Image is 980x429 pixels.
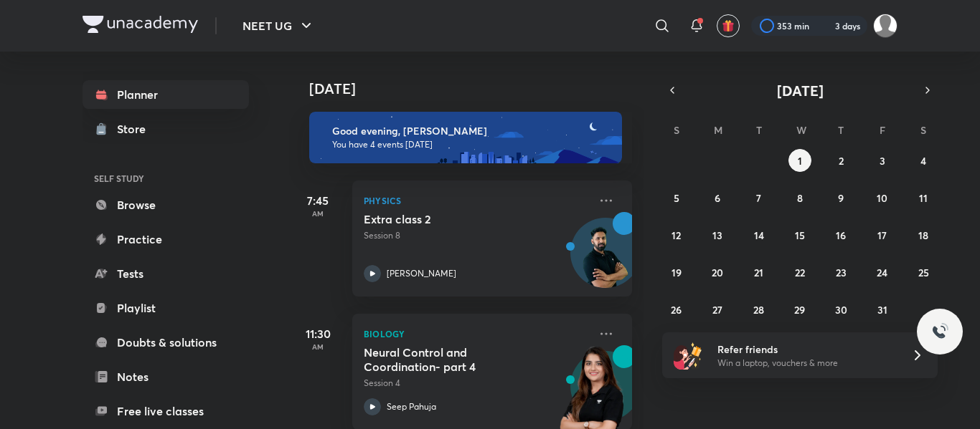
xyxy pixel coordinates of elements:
abbr: October 27, 2025 [712,303,722,317]
abbr: October 29, 2025 [794,303,805,317]
button: October 31, 2025 [871,298,894,321]
abbr: October 21, 2025 [754,266,763,279]
abbr: October 10, 2025 [877,191,887,205]
p: [PERSON_NAME] [387,267,456,280]
button: October 17, 2025 [871,223,894,246]
img: referral [674,341,702,370]
abbr: October 13, 2025 [712,228,722,242]
button: October 24, 2025 [871,261,894,284]
button: avatar [717,14,740,37]
h5: Neural Control and Coordination- part 4 [364,345,542,374]
img: evening [309,112,622,163]
abbr: October 2, 2025 [839,154,844,168]
a: Notes [83,362,249,391]
a: Planner [83,80,249,109]
abbr: October 5, 2025 [674,191,679,205]
abbr: October 3, 2025 [880,154,885,168]
a: Company Logo [83,16,198,37]
button: October 13, 2025 [706,223,729,246]
img: Company Logo [83,16,198,33]
abbr: October 31, 2025 [877,303,887,317]
abbr: October 22, 2025 [795,266,805,279]
abbr: October 18, 2025 [918,228,928,242]
abbr: October 4, 2025 [920,154,926,168]
h4: [DATE] [309,80,646,97]
button: October 20, 2025 [706,261,729,284]
button: October 7, 2025 [748,186,771,209]
button: October 5, 2025 [665,186,688,209]
abbr: Tuesday [756,123,762,137]
p: Physics [364,192,589,209]
abbr: October 20, 2025 [712,266,723,279]
button: October 14, 2025 [748,223,771,246]
button: NEET UG [234,11,324,40]
button: October 9, 2025 [829,186,852,209]
p: AM [289,342,347,351]
p: Biology [364,325,589,342]
img: Amisha Rani [873,14,897,38]
abbr: Saturday [920,123,926,137]
abbr: October 12, 2025 [672,228,681,242]
p: Win a laptop, vouchers & more [717,357,894,370]
button: October 16, 2025 [829,223,852,246]
h5: Extra class 2 [364,212,542,226]
abbr: October 16, 2025 [836,228,846,242]
a: Free live classes [83,397,249,425]
button: October 27, 2025 [706,298,729,321]
abbr: October 23, 2025 [836,266,847,279]
img: streak [818,19,832,33]
button: October 30, 2025 [829,298,852,321]
abbr: October 24, 2025 [877,266,887,279]
button: October 2, 2025 [829,149,852,172]
p: Seep Pahuja [387,400,436,413]
abbr: Friday [880,123,885,137]
a: Browse [83,191,249,219]
h6: Good evening, [PERSON_NAME] [332,125,609,138]
a: Playlist [83,294,249,322]
abbr: October 14, 2025 [754,228,764,242]
img: avatar [722,19,735,32]
button: October 6, 2025 [706,186,729,209]
abbr: October 25, 2025 [918,266,929,279]
abbr: October 19, 2025 [672,266,682,279]
button: [DATE] [682,80,918,100]
h5: 7:45 [289,192,347,209]
button: October 1, 2025 [788,149,811,172]
abbr: October 17, 2025 [877,228,887,242]
a: Practice [83,225,249,254]
p: You have 4 events [DATE] [332,139,609,150]
a: Tests [83,259,249,288]
abbr: Thursday [838,123,844,137]
button: October 12, 2025 [665,223,688,246]
button: October 19, 2025 [665,261,688,284]
button: October 29, 2025 [788,298,811,321]
p: Session 4 [364,377,589,390]
abbr: Monday [714,123,722,137]
h5: 11:30 [289,325,347,342]
button: October 4, 2025 [912,149,935,172]
a: Doubts & solutions [83,328,249,357]
abbr: October 11, 2025 [919,191,928,205]
abbr: October 8, 2025 [797,191,803,205]
button: October 15, 2025 [788,223,811,246]
button: October 10, 2025 [871,186,894,209]
abbr: Wednesday [796,123,806,137]
abbr: October 15, 2025 [795,228,805,242]
abbr: October 26, 2025 [671,303,682,317]
div: Store [117,120,154,138]
button: October 21, 2025 [748,261,771,284]
button: October 11, 2025 [912,186,935,209]
abbr: October 6, 2025 [715,191,720,205]
button: October 26, 2025 [665,298,688,321]
abbr: October 1, 2025 [798,154,802,168]
button: October 22, 2025 [788,261,811,284]
span: [DATE] [777,81,824,100]
p: AM [289,209,347,218]
h6: SELF STUDY [83,166,249,191]
button: October 23, 2025 [829,261,852,284]
abbr: Sunday [674,123,679,137]
button: October 8, 2025 [788,186,811,209]
img: ttu [931,323,948,340]
h6: Refer friends [717,342,894,357]
abbr: October 30, 2025 [835,303,847,317]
